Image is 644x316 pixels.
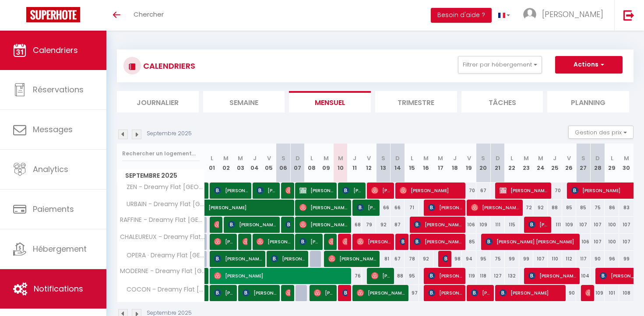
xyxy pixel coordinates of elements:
span: [PERSON_NAME] [542,9,603,20]
span: [PERSON_NAME] [PERSON_NAME] [486,233,577,250]
th: 28 [591,144,605,183]
th: 15 [405,144,419,183]
div: 95 [476,251,491,267]
div: 78 [405,251,419,267]
span: [PERSON_NAME] [299,182,333,199]
div: 111 [548,217,562,233]
div: 67 [476,183,491,199]
li: Semaine [203,91,285,112]
div: 92 [376,217,391,233]
abbr: V [367,154,371,162]
div: 106 [576,234,591,250]
abbr: J [553,154,556,162]
span: Messages [33,124,73,135]
th: 24 [533,144,548,183]
span: [PERSON_NAME] [428,199,462,216]
div: 75 [490,251,505,267]
th: 02 [219,144,233,183]
div: 97 [405,285,419,301]
div: 132 [505,268,519,284]
span: [PERSON_NAME] [285,216,290,233]
th: 20 [476,144,491,183]
h3: CALENDRIERS [141,56,195,76]
span: Analytics [33,164,68,175]
span: [PERSON_NAME] [342,182,362,199]
abbr: M [438,154,443,162]
th: 19 [462,144,476,183]
abbr: L [411,154,413,162]
div: 109 [476,217,491,233]
div: 85 [562,200,577,216]
div: 66 [376,200,391,216]
span: [PERSON_NAME] [299,233,319,250]
div: 107 [619,234,633,250]
th: 29 [605,144,619,183]
div: 118 [476,268,491,284]
a: [PERSON_NAME] [205,200,219,216]
abbr: S [282,154,285,162]
button: Actions [555,56,623,74]
div: 109 [562,217,577,233]
img: logout [623,10,634,21]
div: 90 [562,285,577,301]
div: 100 [605,234,619,250]
li: Journalier [117,91,199,112]
div: 95 [405,268,419,284]
th: 25 [548,144,562,183]
abbr: V [567,154,571,162]
div: 90 [591,251,605,267]
th: 01 [205,144,219,183]
div: 109 [591,285,605,301]
abbr: L [510,154,513,162]
abbr: D [395,154,400,162]
abbr: J [353,154,356,162]
span: [PERSON_NAME] [328,233,333,250]
abbr: D [296,154,300,162]
th: 16 [419,144,433,183]
span: MODERNE - Dreamy Flat [GEOGRAPHIC_DATA] [119,268,206,274]
span: [PERSON_NAME] [471,199,519,216]
div: 92 [533,200,548,216]
th: 13 [376,144,391,183]
abbr: M [238,154,243,162]
th: 12 [362,144,377,183]
span: Paiements [33,204,74,214]
p: Septembre 2025 [147,130,192,138]
li: Planning [547,91,629,112]
span: [PERSON_NAME] [214,267,349,284]
abbr: M [624,154,629,162]
span: [PERSON_NAME] [528,216,548,233]
th: 03 [233,144,248,183]
span: [PERSON_NAME] [400,233,405,250]
abbr: M [524,154,529,162]
span: [PERSON_NAME] [328,250,377,267]
span: Outman [PERSON_NAME] [243,233,247,250]
div: 107 [591,217,605,233]
abbr: S [481,154,485,162]
abbr: S [581,154,585,162]
th: 14 [391,144,405,183]
abbr: J [453,154,457,162]
span: [PERSON_NAME] [214,216,219,233]
span: [PERSON_NAME] [500,284,562,301]
span: [PERSON_NAME] [428,284,462,301]
div: 76 [348,268,362,284]
span: [PERSON_NAME] [471,284,490,301]
div: 99 [505,251,519,267]
span: [PERSON_NAME] [342,284,347,301]
abbr: J [253,154,257,162]
th: 10 [333,144,348,183]
button: Gestion des prix [568,126,633,139]
abbr: L [211,154,213,162]
input: Rechercher un logement... [122,146,200,162]
div: 104 [576,268,591,284]
th: 18 [447,144,462,183]
div: 85 [462,234,476,250]
span: ZEN - Dreamy Flat [GEOGRAPHIC_DATA] [119,183,206,192]
span: Notifications [34,283,83,294]
div: 107 [576,217,591,233]
span: Réservations [33,84,84,95]
div: 85 [576,200,591,216]
span: [PERSON_NAME] [299,216,348,233]
div: 87 [391,217,405,233]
